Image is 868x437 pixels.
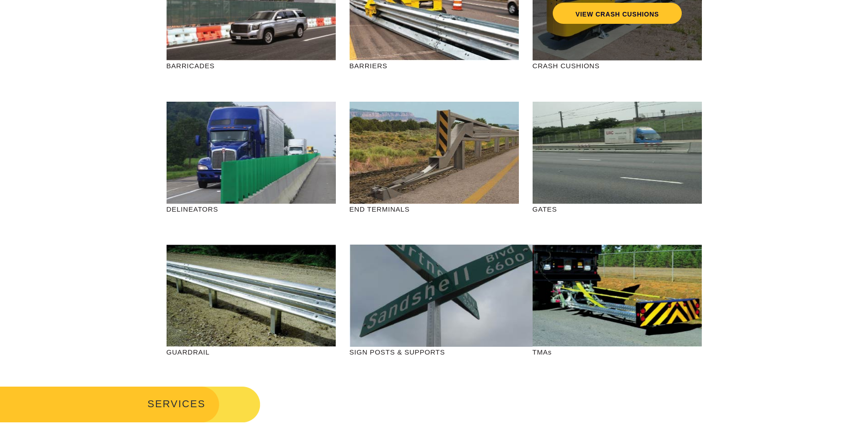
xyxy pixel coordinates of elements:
[533,204,702,214] p: GATES
[552,3,681,24] a: VIEW CRASH CUSHIONS
[350,60,519,71] p: BARRIERS
[350,347,519,357] p: SIGN POSTS & SUPPORTS
[167,347,336,357] p: GUARDRAIL
[167,204,336,214] p: DELINEATORS
[533,347,702,357] p: TMAs
[350,204,519,214] p: END TERMINALS
[167,60,336,71] p: BARRICADES
[533,60,702,71] p: CRASH CUSHIONS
